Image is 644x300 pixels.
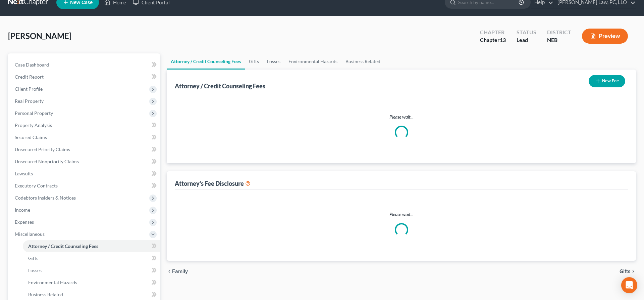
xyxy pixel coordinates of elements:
a: Lawsuits [9,168,160,180]
p: Please wait... [180,211,623,218]
span: Gifts [620,269,631,274]
span: Gifts [28,255,38,261]
span: Income [15,207,30,213]
span: Expenses [15,219,34,225]
a: Case Dashboard [9,59,160,71]
span: Unsecured Priority Claims [15,146,70,152]
span: Business Related [28,292,63,297]
button: Preview [582,29,628,44]
a: Unsecured Priority Claims [9,143,160,156]
a: Secured Claims [9,131,160,143]
div: Status [517,29,536,36]
span: Secured Claims [15,134,47,140]
button: chevron_left Family [167,269,188,274]
span: Case Dashboard [15,62,49,68]
a: Credit Report [9,71,160,83]
span: Personal Property [15,110,53,116]
span: Real Property [15,98,44,104]
a: Business Related [341,53,384,70]
button: Gifts chevron_right [620,269,636,274]
span: Environmental Hazards [28,280,77,285]
a: Unsecured Nonpriority Claims [9,156,160,168]
p: Please wait... [180,114,623,120]
span: Miscellaneous [15,231,45,237]
span: [PERSON_NAME] [8,31,71,41]
div: District [547,29,571,36]
span: Executory Contracts [15,183,58,188]
div: NEB [547,36,571,44]
a: Attorney / Credit Counseling Fees [23,240,160,252]
div: Open Intercom Messenger [621,277,637,293]
div: Attorney's Fee Disclosure [175,179,251,187]
a: Losses [263,53,284,70]
i: chevron_right [631,269,636,274]
a: Property Analysis [9,119,160,131]
span: Client Profile [15,86,43,92]
span: Lawsuits [15,171,33,176]
span: 13 [500,37,506,43]
span: Family [172,269,188,274]
div: Chapter [480,36,506,44]
span: Losses [28,267,42,273]
a: Gifts [245,53,263,70]
a: Losses [23,264,160,276]
i: chevron_left [167,269,172,274]
a: Executory Contracts [9,180,160,192]
button: New Fee [589,75,625,87]
span: Property Analysis [15,122,52,128]
span: Codebtors Insiders & Notices [15,195,76,201]
span: Attorney / Credit Counseling Fees [28,243,98,249]
a: Environmental Hazards [23,276,160,289]
div: Lead [517,36,536,44]
a: Attorney / Credit Counseling Fees [167,53,245,70]
div: Attorney / Credit Counseling Fees [175,82,265,90]
a: Gifts [23,252,160,264]
div: Chapter [480,29,506,36]
span: Credit Report [15,74,44,80]
span: Unsecured Nonpriority Claims [15,159,79,164]
a: Environmental Hazards [284,53,341,70]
